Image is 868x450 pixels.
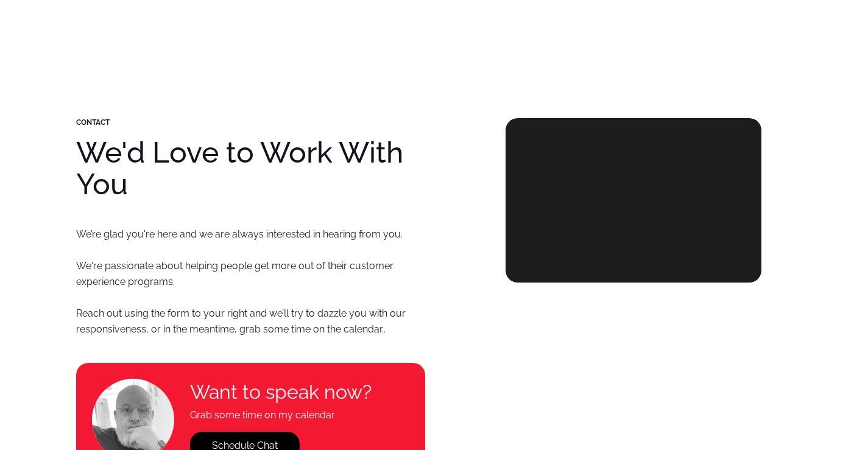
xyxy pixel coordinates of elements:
p: We’re glad you're here and we are always interested in hearing from you. We're passionate about h... [76,227,425,337]
h1: We'd Love to Work With You [76,136,425,200]
h4: Grab some time on my calendar [190,407,372,423]
div: CONTACT [76,118,425,127]
h4: Want to speak now? [190,381,372,404]
iframe: Form 1 [542,155,725,246]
